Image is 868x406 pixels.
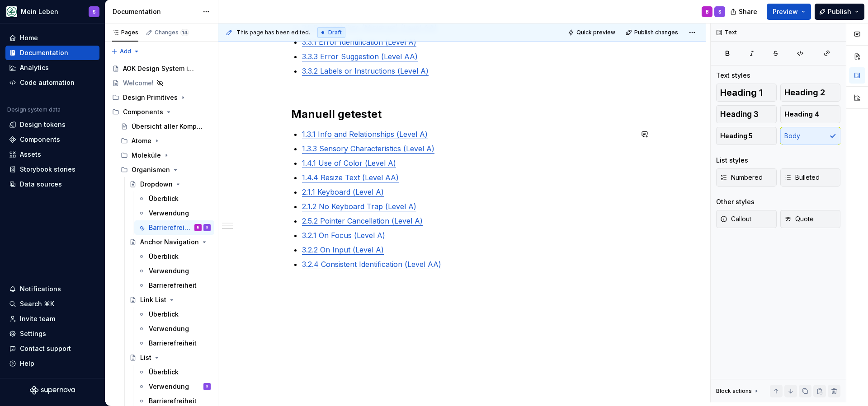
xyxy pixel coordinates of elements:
[108,45,142,58] button: Add
[149,382,189,391] div: Verwendung
[126,293,214,307] a: Link List
[180,29,189,36] span: 14
[716,197,755,206] div: Other styles
[291,107,382,121] strong: Manuell getestet
[134,206,214,220] a: Verwendung
[134,322,214,336] a: Verwendung
[132,165,170,174] div: Organismen
[302,144,434,153] a: 1.3.3 Sensory Characteristics (Level A)
[206,382,208,391] div: S
[20,299,54,308] div: Search ⌘K
[5,356,99,371] button: Help
[5,31,99,45] a: Home
[20,150,41,159] div: Assets
[20,33,38,42] div: Home
[784,110,819,119] span: Heading 4
[720,131,753,140] span: Heading 5
[784,173,820,182] span: Bulleted
[149,281,197,290] div: Barrierefreiheit
[716,84,777,102] button: Heading 1
[21,7,58,16] div: Mein Leben
[5,341,99,356] button: Contact support
[197,223,199,232] div: B
[5,162,99,177] a: Storybook stories
[123,93,178,102] div: Design Primitives
[20,314,55,323] div: Invite team
[5,312,99,326] a: Invite team
[140,353,151,362] div: List
[140,238,199,247] div: Anchor Navigation
[5,61,99,75] a: Analytics
[149,266,189,275] div: Verwendung
[720,88,763,97] span: Heading 1
[134,191,214,206] a: Überblick
[720,173,763,182] span: Numbered
[706,8,709,15] div: B
[134,379,214,394] a: VerwendungS
[149,194,179,203] div: Überblick
[20,359,34,368] div: Help
[120,48,131,55] span: Add
[149,368,179,377] div: Überblick
[149,397,197,406] div: Barrierefreiheit
[716,71,750,80] div: Text styles
[140,295,166,304] div: Link List
[716,387,752,395] div: Block actions
[716,105,777,123] button: Heading 3
[123,79,154,88] div: Welcome!
[123,107,163,117] div: Components
[302,173,399,182] a: 1.4.4 Resize Text (Level AA)
[149,223,193,232] div: Barrierefreiheit
[149,324,189,333] div: Verwendung
[7,106,61,113] div: Design system data
[302,245,384,254] a: 3.2.2 On Input (Level A)
[716,168,777,187] button: Numbered
[134,307,214,322] a: Überblick
[5,297,99,311] button: Search ⌘K
[140,180,173,189] div: Dropdown
[5,117,99,132] a: Design tokens
[108,76,214,90] a: Welcome!
[780,84,841,102] button: Heading 2
[302,130,428,139] a: 1.3.1 Info and Relationships (Level A)
[20,78,75,87] div: Code automation
[236,29,310,36] span: This page has been edited.
[117,163,214,177] div: Organismen
[20,165,75,174] div: Storybook stories
[739,7,757,16] span: Share
[123,64,198,73] div: AOK Design System in Arbeit
[108,90,214,105] div: Design Primitives
[20,285,61,294] div: Notifications
[716,385,760,397] div: Block actions
[149,209,189,218] div: Verwendung
[780,105,841,123] button: Heading 4
[815,4,864,20] button: Publish
[726,4,763,20] button: Share
[720,110,759,119] span: Heading 3
[720,215,751,224] span: Callout
[780,168,841,187] button: Bulleted
[117,119,214,134] a: Übersicht aller Komponenten
[716,156,748,165] div: List styles
[93,8,96,15] div: S
[20,180,62,189] div: Data sources
[302,260,441,269] a: 3.2.4 Consistent Identification (Level AA)
[132,136,151,145] div: Atome
[112,29,138,36] div: Pages
[302,216,423,225] a: 2.5.2 Pointer Cancellation (Level A)
[784,215,814,224] span: Quote
[716,210,777,228] button: Callout
[718,8,722,15] div: S
[20,63,49,72] div: Analytics
[149,310,179,319] div: Überblick
[113,7,198,16] div: Documentation
[20,135,60,144] div: Components
[134,220,214,235] a: BarrierefreiheitBS
[126,350,214,365] a: List
[117,134,214,148] div: Atome
[117,148,214,163] div: Moleküle
[20,344,71,353] div: Contact support
[134,249,214,264] a: Überblick
[623,26,682,39] button: Publish changes
[30,386,75,395] svg: Supernova Logo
